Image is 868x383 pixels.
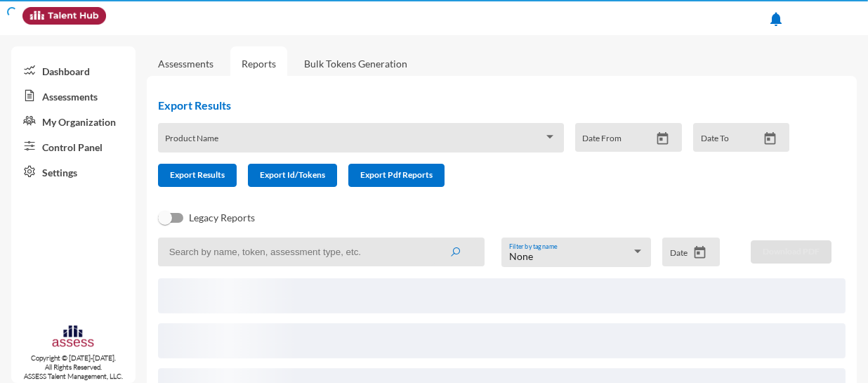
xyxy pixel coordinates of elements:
[189,209,255,226] span: Legacy Reports
[51,324,95,351] img: assesscompany-logo.png
[170,169,225,180] span: Export Results
[650,131,675,146] button: Open calendar
[11,83,136,108] a: Assessments
[158,238,485,266] input: Search by name, token, assessment type, etc.
[230,46,287,81] a: Reports
[758,131,782,146] button: Open calendar
[248,164,337,187] button: Export Id/Tokens
[763,246,820,257] span: Download PDF
[768,11,784,27] mat-icon: notifications
[11,159,136,184] a: Settings
[509,250,533,262] span: None
[348,164,445,187] button: Export Pdf Reports
[158,58,213,70] a: Assessments
[158,164,237,187] button: Export Results
[11,134,136,159] a: Control Panel
[751,240,831,264] button: Download PDF
[158,98,801,112] h2: Export Results
[360,169,433,180] span: Export Pdf Reports
[260,169,325,180] span: Export Id/Tokens
[11,353,136,381] p: Copyright © [DATE]-[DATE]. All Rights Reserved. ASSESS Talent Management, LLC.
[293,46,419,81] a: Bulk Tokens Generation
[11,58,136,83] a: Dashboard
[11,108,136,134] a: My Organization
[688,245,712,260] button: Open calendar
